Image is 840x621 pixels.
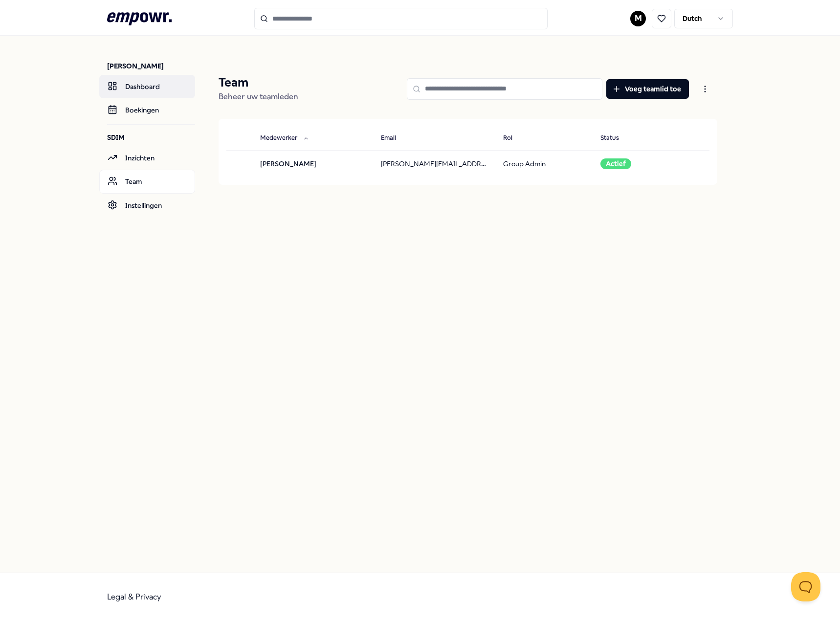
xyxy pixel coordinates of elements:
[99,98,195,122] a: Boekingen
[254,8,548,29] input: Search for products, categories or subcategories
[99,170,195,193] a: Team
[107,133,195,142] p: SDIM
[495,129,532,148] button: Rol
[107,592,161,601] a: Legal & Privacy
[693,79,717,99] button: Open menu
[630,11,646,26] button: M
[791,572,820,601] iframe: Help Scout Beacon - Open
[593,129,639,148] button: Status
[99,75,195,98] a: Dashboard
[219,75,298,90] p: Team
[219,92,298,101] span: Beheer uw teamleden
[606,79,689,99] button: Voeg teamlid toe
[373,129,416,148] button: Email
[495,150,592,177] td: Group Admin
[107,61,195,71] p: [PERSON_NAME]
[600,158,631,169] div: Actief
[252,129,317,148] button: Medewerker
[99,194,195,217] a: Instellingen
[99,146,195,170] a: Inzichten
[252,150,373,177] td: [PERSON_NAME]
[373,150,495,177] td: [PERSON_NAME][EMAIL_ADDRESS][DOMAIN_NAME]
